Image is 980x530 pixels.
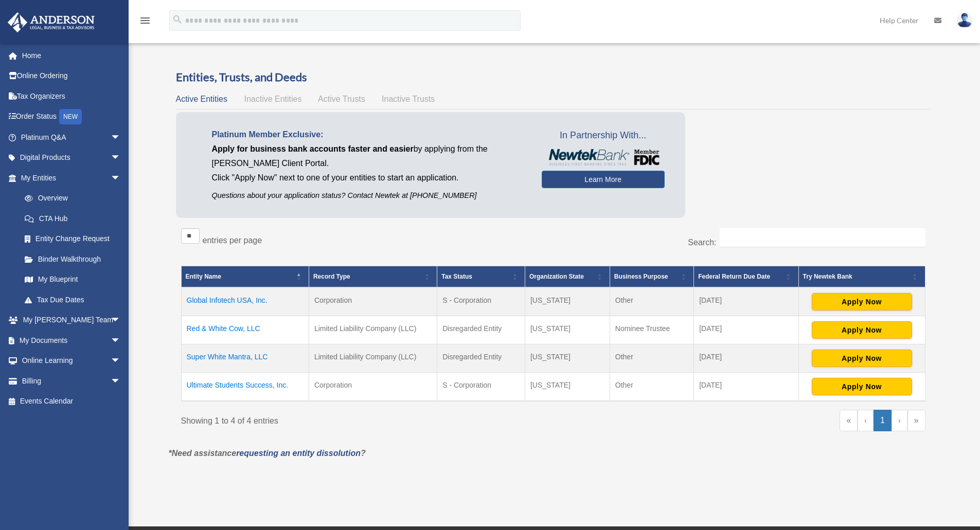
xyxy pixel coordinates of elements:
[172,14,183,25] i: search
[525,373,610,401] td: [US_STATE]
[694,266,798,288] th: Federal Return Due Date: Activate to sort
[7,106,136,127] a: Order StatusNEW
[7,127,136,148] a: Platinum Q&Aarrow_drop_down
[694,287,798,316] td: [DATE]
[610,373,693,401] td: Other
[309,316,437,344] td: Limited Liability Company (LLC)
[907,410,925,431] a: Last
[529,273,584,280] span: Organization State
[840,410,858,431] a: First
[437,373,525,401] td: S - Corporation
[212,189,526,202] p: Questions about your application status? Contact Newtek at [PHONE_NUMBER]
[437,316,525,344] td: Disregarded Entity
[309,266,437,288] th: Record Type: Activate to sort
[812,350,912,367] button: Apply Now
[694,344,798,373] td: [DATE]
[437,287,525,316] td: S - Corporation
[812,378,912,395] button: Apply Now
[14,249,131,269] a: Binder Walkthrough
[441,273,472,280] span: Tax Status
[812,293,912,310] button: Apply Now
[111,127,131,148] span: arrow_drop_down
[610,266,693,288] th: Business Purpose: Activate to sort
[181,316,309,344] td: Red & White Cow, LLC
[382,95,435,103] span: Inactive Trusts
[610,287,693,316] td: Other
[892,410,907,431] a: Next
[212,171,526,185] p: Click "Apply Now" next to one of your entities to start an application.
[181,410,546,428] div: Showing 1 to 4 of 4 entries
[7,168,131,188] a: My Entitiesarrow_drop_down
[236,449,361,458] a: requesting an entity dissolution
[111,310,131,331] span: arrow_drop_down
[212,127,526,142] p: Platinum Member Exclusive:
[309,373,437,401] td: Corporation
[803,270,910,283] div: Try Newtek Bank
[798,266,925,288] th: Try Newtek Bank : Activate to sort
[5,12,98,32] img: Anderson Advisors Platinum Portal
[957,13,972,28] img: User Pic
[547,149,660,166] img: NewtekBankLogoSM.png
[14,188,126,209] a: Overview
[181,287,309,316] td: Global Infotech USA, Inc.
[525,287,610,316] td: [US_STATE]
[14,208,131,229] a: CTA Hub
[139,18,151,27] a: menu
[169,449,366,458] em: *Need assistance ?
[7,310,136,331] a: My [PERSON_NAME] Teamarrow_drop_down
[111,168,131,189] span: arrow_drop_down
[7,66,136,86] a: Online Ordering
[111,330,131,351] span: arrow_drop_down
[525,266,610,288] th: Organization State: Activate to sort
[186,273,221,280] span: Entity Name
[176,95,227,103] span: Active Entities
[525,344,610,373] td: [US_STATE]
[111,351,131,372] span: arrow_drop_down
[111,148,131,169] span: arrow_drop_down
[318,95,365,103] span: Active Trusts
[437,344,525,373] td: Disregarded Entity
[542,171,665,188] a: Learn More
[7,148,136,168] a: Digital Productsarrow_drop_down
[812,321,912,339] button: Apply Now
[610,344,693,373] td: Other
[7,45,136,66] a: Home
[59,109,82,124] div: NEW
[614,273,668,280] span: Business Purpose
[14,229,131,249] a: Entity Change Request
[181,344,309,373] td: Super White Mantra, LLC
[244,95,301,103] span: Inactive Entities
[7,351,136,371] a: Online Learningarrow_drop_down
[14,269,131,290] a: My Blueprint
[203,236,262,245] label: entries per page
[7,391,136,412] a: Events Calendar
[181,373,309,401] td: Ultimate Students Success, Inc.
[111,371,131,392] span: arrow_drop_down
[212,144,414,153] span: Apply for business bank accounts faster and easier
[698,273,770,280] span: Federal Return Due Date
[525,316,610,344] td: [US_STATE]
[313,273,350,280] span: Record Type
[309,287,437,316] td: Corporation
[7,86,136,106] a: Tax Organizers
[309,344,437,373] td: Limited Liability Company (LLC)
[7,330,136,351] a: My Documentsarrow_drop_down
[14,289,131,310] a: Tax Due Dates
[437,266,525,288] th: Tax Status: Activate to sort
[176,69,931,85] h3: Entities, Trusts, and Deeds
[7,371,136,391] a: Billingarrow_drop_down
[139,14,151,27] i: menu
[858,410,874,431] a: Previous
[694,316,798,344] td: [DATE]
[688,238,716,247] label: Search:
[542,127,665,144] span: In Partnership With...
[181,266,309,288] th: Entity Name: Activate to invert sorting
[212,142,526,171] p: by applying from the [PERSON_NAME] Client Portal.
[610,316,693,344] td: Nominee Trustee
[694,373,798,401] td: [DATE]
[874,410,892,431] a: 1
